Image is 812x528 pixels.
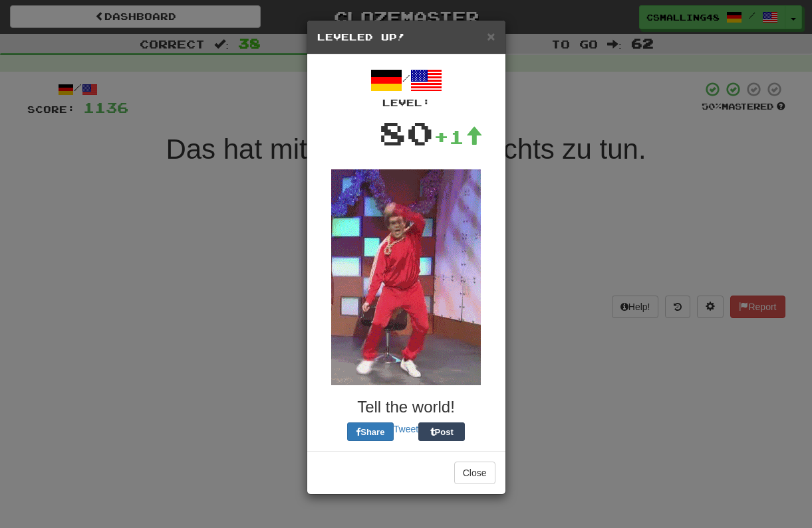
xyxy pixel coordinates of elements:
div: Level: [317,96,495,110]
h3: Tell the world! [317,398,495,416]
button: Close [487,29,495,43]
a: Tweet [394,424,418,434]
span: × [487,29,495,44]
button: Post [418,422,465,441]
div: / [317,64,495,110]
div: 80 [379,110,434,156]
button: Close [454,462,495,484]
button: Share [347,422,394,441]
div: +1 [434,124,483,150]
img: red-jumpsuit-0a91143f7507d151a8271621424c3ee7c84adcb3b18e0b5e75c121a86a6f61d6.gif [331,169,481,385]
h5: Leveled Up! [317,31,495,44]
